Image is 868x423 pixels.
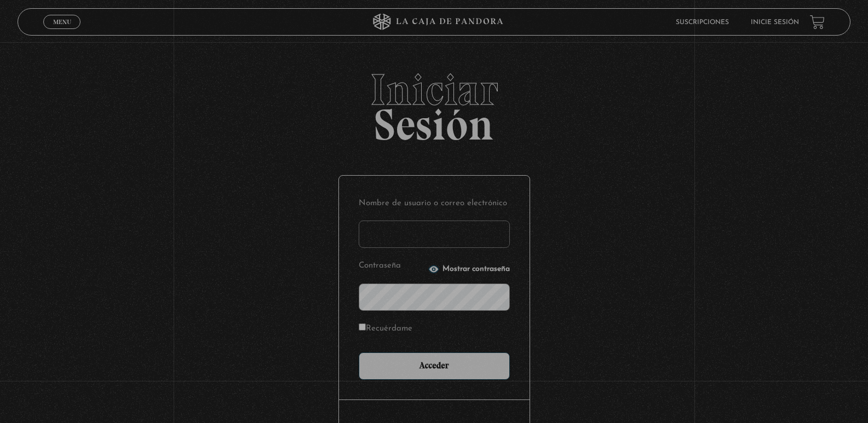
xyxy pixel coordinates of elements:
[359,258,425,275] label: Contraseña
[359,352,510,380] input: Acceder
[442,265,510,273] span: Mostrar contraseña
[359,195,510,212] label: Nombre de usuario o correo electrónico
[810,15,825,30] a: View your shopping cart
[18,68,851,112] span: Iniciar
[676,19,729,26] a: Suscripciones
[53,19,71,25] span: Menu
[18,68,851,138] h2: Sesión
[359,321,412,338] label: Recuérdame
[751,19,799,26] a: Inicie sesión
[49,28,75,36] span: Cerrar
[428,264,510,275] button: Mostrar contraseña
[359,323,366,331] input: Recuérdame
